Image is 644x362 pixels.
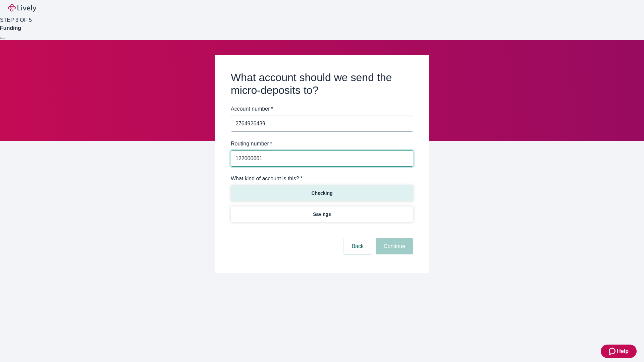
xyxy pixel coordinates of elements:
img: Lively [8,4,36,12]
p: Checking [311,190,332,197]
span: Help [617,347,629,355]
button: Checking [231,185,413,201]
label: What kind of account is this? * [231,175,303,183]
label: Account number [231,105,273,113]
button: Savings [231,206,413,222]
label: Routing number [231,140,272,148]
svg: Zendesk support icon [609,347,617,355]
h2: What account should we send the micro-deposits to? [231,71,413,97]
p: Savings [313,211,331,218]
button: Back [343,238,372,254]
button: Zendesk support iconHelp [601,345,637,358]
